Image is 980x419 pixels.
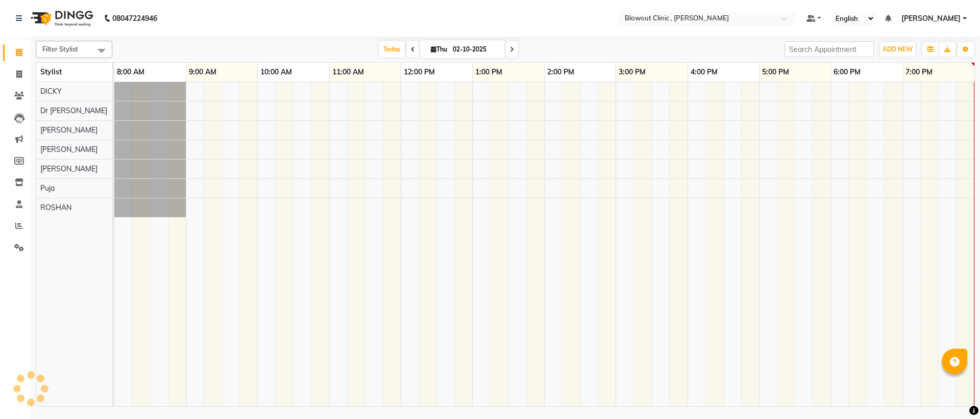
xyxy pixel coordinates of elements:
[379,41,405,57] span: Today
[428,45,450,53] span: Thu
[450,42,501,57] input: 2025-10-02
[831,65,863,80] a: 6:00 PM
[901,13,961,24] span: [PERSON_NAME]
[785,41,874,57] input: Search Appointment
[473,65,505,80] a: 1:00 PM
[688,65,720,80] a: 4:00 PM
[883,45,913,53] span: ADD NEW
[40,106,107,115] span: Dr [PERSON_NAME]
[186,65,219,80] a: 9:00 AM
[903,65,935,80] a: 7:00 PM
[40,203,71,212] span: ROSHAN
[114,65,147,80] a: 8:00 AM
[26,4,96,33] img: logo
[330,65,366,80] a: 11:00 AM
[112,4,157,33] b: 08047224946
[40,125,97,135] span: [PERSON_NAME]
[759,65,792,80] a: 5:00 PM
[545,65,577,80] a: 2:00 PM
[40,184,55,193] span: Puja
[401,65,437,80] a: 12:00 PM
[40,87,62,96] span: DICKY
[880,42,915,57] button: ADD NEW
[40,67,62,76] span: Stylist
[42,45,78,53] span: Filter Stylist
[616,65,648,80] a: 3:00 PM
[40,164,97,173] span: [PERSON_NAME]
[40,145,97,154] span: [PERSON_NAME]
[258,65,295,80] a: 10:00 AM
